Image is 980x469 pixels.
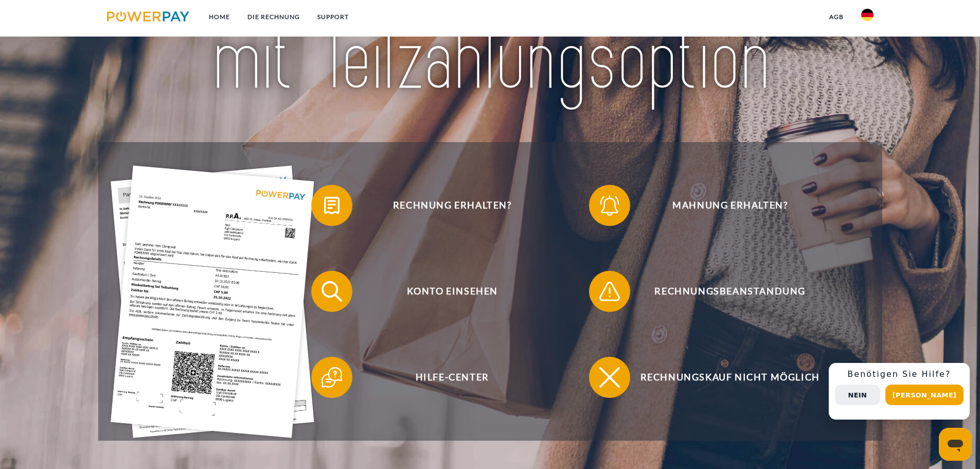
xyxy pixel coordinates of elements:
[835,385,880,405] button: Nein
[319,279,345,304] img: qb_search.svg
[326,357,578,398] span: Hilfe-Center
[311,271,579,312] button: Konto einsehen
[200,8,239,26] a: Home
[319,364,345,390] img: qb_help.svg
[597,193,622,218] img: qb_bell.svg
[835,369,964,379] h3: Benötigen Sie Hilfe?
[326,271,578,312] span: Konto einsehen
[861,9,874,21] img: de
[821,8,852,26] a: agb
[589,185,857,226] button: Mahnung erhalten?
[326,185,578,226] span: Rechnung erhalten?
[319,193,345,218] img: qb_bill.svg
[309,8,358,26] a: SUPPORT
[311,357,579,398] button: Hilfe-Center
[939,428,972,461] iframe: Schaltfläche zum Öffnen des Messaging-Fensters
[111,166,314,438] img: single_invoice_powerpay_de.jpg
[604,185,856,226] span: Mahnung erhalten?
[589,271,857,312] button: Rechnungsbeanstandung
[829,363,970,420] div: Schnellhilfe
[597,364,622,390] img: qb_close.svg
[589,357,857,398] button: Rechnungskauf nicht möglich
[239,8,309,26] a: DIE RECHNUNG
[604,357,856,398] span: Rechnungskauf nicht möglich
[604,271,856,312] span: Rechnungsbeanstandung
[597,279,622,304] img: qb_warning.svg
[107,11,190,22] img: logo-powerpay.svg
[885,385,964,405] button: [PERSON_NAME]
[311,185,579,226] button: Rechnung erhalten?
